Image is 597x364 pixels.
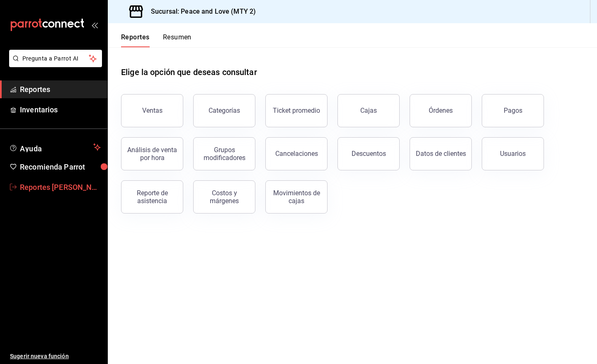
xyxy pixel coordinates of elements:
[121,66,257,78] h1: Elige la opción que deseas consultar
[121,33,150,47] button: Reportes
[121,33,192,47] div: navigation tabs
[410,137,472,170] button: Datos de clientes
[352,150,386,158] div: Descuentos
[20,104,101,115] span: Inventarios
[144,7,256,17] h3: Sucursal: Peace and Love (MTY 2)
[20,182,101,193] span: Reportes [PERSON_NAME]
[209,107,240,114] div: Categorías
[20,161,101,172] span: Recomienda Parrot
[199,146,250,162] div: Grupos modificadores
[126,189,178,205] div: Reporte de asistencia
[416,150,466,158] div: Datos de clientes
[6,60,102,69] a: Pregunta a Parrot AI
[429,107,453,114] div: Órdenes
[265,180,328,214] button: Movimientos de cajas
[360,107,377,114] div: Cajas
[10,352,101,361] span: Sugerir nueva función
[271,189,322,205] div: Movimientos de cajas
[121,180,183,214] button: Reporte de asistencia
[265,94,328,127] button: Ticket promedio
[121,94,183,127] button: Ventas
[126,146,178,162] div: Análisis de venta por hora
[482,137,544,170] button: Usuarios
[199,189,250,205] div: Costos y márgenes
[265,137,328,170] button: Cancelaciones
[20,142,90,152] span: Ayuda
[273,107,320,114] div: Ticket promedio
[410,94,472,127] button: Órdenes
[275,150,318,158] div: Cancelaciones
[9,50,102,67] button: Pregunta a Parrot AI
[22,54,89,63] span: Pregunta a Parrot AI
[337,94,400,127] button: Cajas
[482,94,544,127] button: Pagos
[504,107,522,114] div: Pagos
[500,150,526,158] div: Usuarios
[193,94,255,127] button: Categorías
[121,137,183,170] button: Análisis de venta por hora
[91,22,98,28] button: open_drawer_menu
[337,137,400,170] button: Descuentos
[163,33,192,47] button: Resumen
[193,180,255,214] button: Costos y márgenes
[20,84,101,95] span: Reportes
[193,137,255,170] button: Grupos modificadores
[142,107,163,114] div: Ventas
